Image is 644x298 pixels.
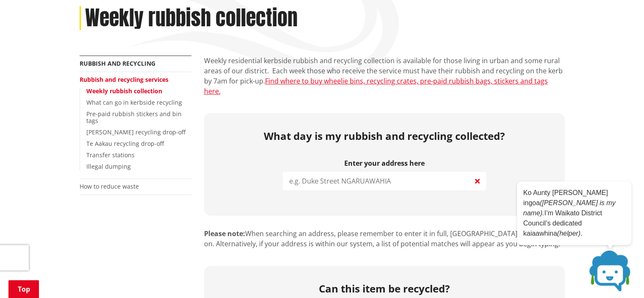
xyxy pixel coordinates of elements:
h2: What day is my rubbish and recycling collected? [210,130,558,142]
em: ([PERSON_NAME] is my name). [523,199,616,217]
h2: Can this item be recycled? [319,283,450,295]
strong: Please note: [204,229,245,238]
a: Weekly rubbish collection [86,87,162,95]
a: Top [8,280,39,298]
a: Rubbish and recycling [80,59,155,67]
label: Enter your address here [283,159,486,167]
p: When searching an address, please remember to enter it in full, [GEOGRAPHIC_DATA], vs St and so o... [204,228,565,249]
a: Find where to buy wheelie bins, recycling crates, pre-paid rubbish bags, stickers and tags here. [204,76,548,96]
a: What can go in kerbside recycling [86,98,182,106]
a: How to reduce waste [80,182,139,190]
h1: Weekly rubbish collection [85,6,298,31]
p: Weekly residential kerbside rubbish and recycling collection is available for those living in urb... [204,56,565,96]
a: Pre-paid rubbish stickers and bin tags [86,110,182,125]
em: (helper) [557,230,580,237]
a: Te Aakau recycling drop-off [86,139,164,148]
a: Illegal dumping [86,162,131,170]
a: Rubbish and recycling services [80,75,169,84]
p: Ko Aunty [PERSON_NAME] ingoa I’m Waikato District Council’s dedicated kaiaawhina . [523,188,625,239]
input: e.g. Duke Street NGARUAWAHIA [283,172,486,190]
a: [PERSON_NAME] recycling drop-off [86,128,185,136]
a: Transfer stations [86,151,135,159]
